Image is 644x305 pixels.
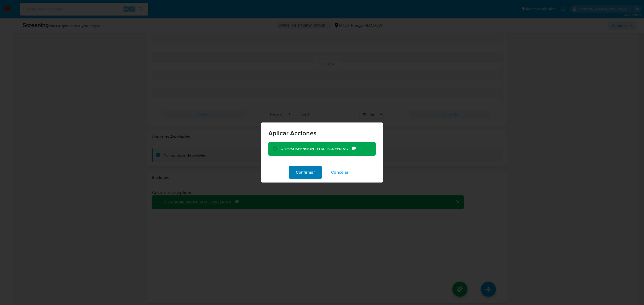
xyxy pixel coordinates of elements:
[289,166,322,179] button: Confirmar
[331,166,349,178] span: Cancelar
[291,146,348,151] b: SUSPENSION TOTAL SCREENING
[281,146,352,152] div: Quitar
[324,166,356,179] button: Cancelar
[268,130,376,136] span: Aplicar Acciones
[296,166,315,178] span: Confirmar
